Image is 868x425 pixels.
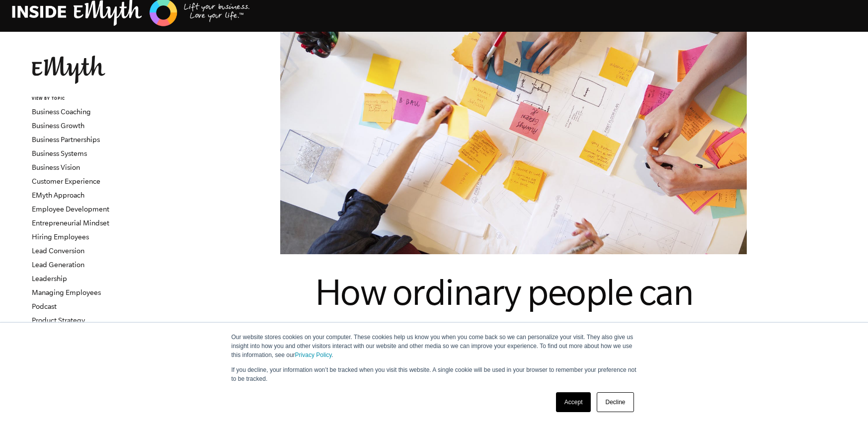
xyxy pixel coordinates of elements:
[32,108,91,116] a: Business Coaching
[32,96,152,102] h6: VIEW BY TOPIC
[295,352,332,358] a: Privacy Policy
[32,219,109,227] a: Entrepreneurial Mindset
[32,247,84,255] a: Lead Conversion
[32,261,84,269] a: Lead Generation
[32,302,57,310] a: Podcast
[32,163,80,171] a: Business Vision
[32,191,84,199] a: EMyth Approach
[597,392,633,412] a: Decline
[32,177,100,185] a: Customer Experience
[32,122,84,130] a: Business Growth
[32,205,109,213] a: Employee Development
[315,272,694,400] span: How ordinary people can create extraordinary results
[32,136,100,143] a: Business Partnerships
[32,316,85,324] a: Product Strategy
[232,333,637,359] p: Our website stores cookies on your computer. These cookies help us know you when you come back so...
[232,365,637,383] p: If you decline, your information won’t be tracked when you visit this website. A single cookie wi...
[32,56,105,84] img: EMyth
[32,288,101,296] a: Managing Employees
[32,233,89,241] a: Hiring Employees
[32,149,87,157] a: Business Systems
[32,275,67,283] a: Leadership
[556,392,591,412] a: Accept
